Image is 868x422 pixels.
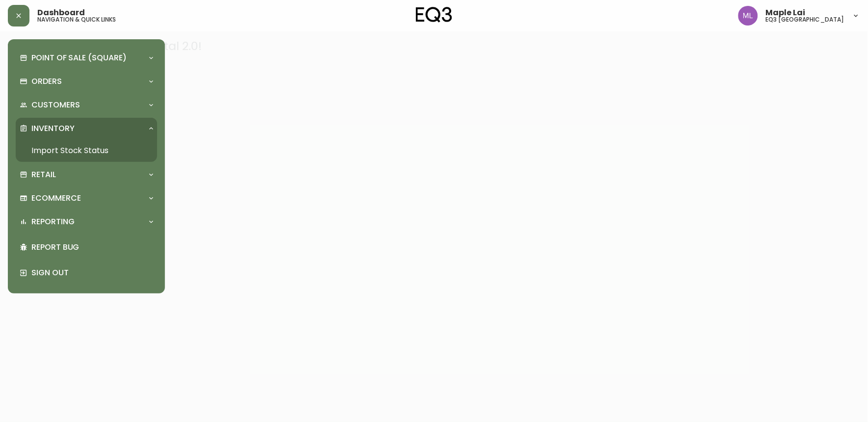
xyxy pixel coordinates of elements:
img: 61e28cffcf8cc9f4e300d877dd684943 [738,6,758,26]
span: Maple Lai [766,9,806,17]
div: Customers [16,94,157,116]
p: Report Bug [31,242,153,253]
p: Sign Out [31,267,153,278]
span: Dashboard [37,9,85,17]
p: Reporting [31,216,75,227]
h5: navigation & quick links [37,17,116,23]
div: Ecommerce [16,187,157,209]
img: logo [416,7,452,23]
div: Point of Sale (Square) [16,47,157,69]
p: Inventory [31,123,75,134]
p: Point of Sale (Square) [31,53,127,63]
div: Report Bug [16,235,157,260]
p: Customers [31,100,80,110]
div: Inventory [16,118,157,139]
a: Import Stock Status [16,139,157,162]
div: Orders [16,71,157,92]
p: Ecommerce [31,193,81,204]
div: Retail [16,164,157,185]
p: Retail [31,169,56,180]
div: Sign Out [16,260,157,286]
p: Orders [31,76,62,87]
div: Reporting [16,211,157,233]
h5: eq3 [GEOGRAPHIC_DATA] [766,17,844,23]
